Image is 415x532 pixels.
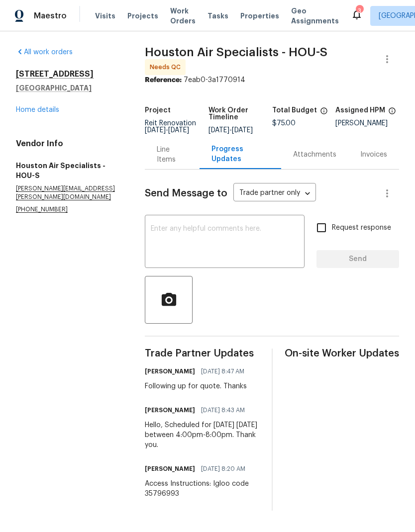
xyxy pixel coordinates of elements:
[208,107,272,121] h5: Work Order Timeline
[320,107,328,120] span: The total cost of line items that have been proposed by Opendoor. This sum includes line items th...
[291,6,339,26] span: Geo Assignments
[145,75,399,85] div: 7eab0-3a1770914
[201,366,244,376] span: [DATE] 8:47 AM
[145,479,259,499] div: Access Instructions: Igloo code 35796993
[145,420,259,450] div: Hello, Scheduled for [DATE] [DATE] between 4:00pm-8:00pm. Thank you.
[168,127,189,134] span: [DATE]
[145,366,195,376] h6: [PERSON_NAME]
[145,349,259,358] span: Trade Partner Updates
[157,145,188,165] div: Line Items
[211,144,269,164] div: Progress Updates
[16,106,59,113] a: Home details
[145,46,327,58] span: Houston Air Specialists - HOU-S
[335,120,399,127] div: [PERSON_NAME]
[201,405,245,415] span: [DATE] 8:43 AM
[335,107,385,114] h5: Assigned HPM
[145,464,195,474] h6: [PERSON_NAME]
[388,107,396,120] span: The hpm assigned to this work order.
[285,349,399,358] span: On-site Worker Updates
[272,107,317,114] h5: Total Budget
[208,127,229,134] span: [DATE]
[170,6,196,26] span: Work Orders
[145,127,189,134] span: -
[145,120,196,134] span: Reit Renovation
[145,188,227,198] span: Send Message to
[232,127,253,134] span: [DATE]
[207,12,228,19] span: Tasks
[145,107,171,114] h5: Project
[360,150,387,160] div: Invoices
[332,223,391,233] span: Request response
[16,139,121,149] h4: Vendor Info
[95,11,115,21] span: Visits
[201,464,245,474] span: [DATE] 8:20 AM
[145,405,195,415] h6: [PERSON_NAME]
[150,62,185,72] span: Needs QC
[145,77,182,84] b: Reference:
[145,127,166,134] span: [DATE]
[208,127,253,134] span: -
[16,161,121,180] h5: Houston Air Specialists - HOU-S
[356,6,363,16] div: 3
[240,11,279,21] span: Properties
[145,381,250,391] div: Following up for quote. Thanks
[293,150,336,160] div: Attachments
[16,49,73,56] a: All work orders
[272,120,296,127] span: $75.00
[34,11,67,21] span: Maestro
[233,185,316,202] div: Trade partner only
[127,11,158,21] span: Projects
